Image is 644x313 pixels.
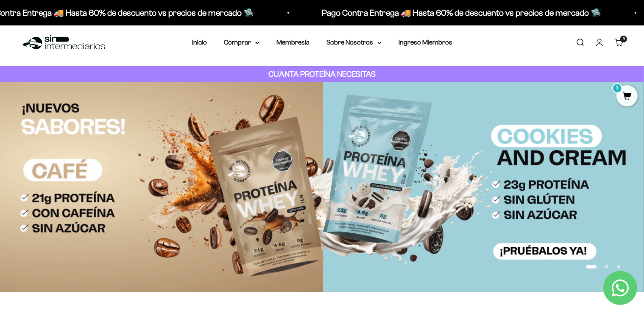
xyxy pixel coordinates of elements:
span: 3 [623,37,625,41]
p: Pago Contra Entrega 🚚 Hasta 60% de descuento vs precios de mercado 🛸 [319,6,599,20]
a: Inicio [192,39,207,46]
a: 3 [616,92,638,101]
summary: Comprar [224,37,259,48]
a: Membresía [276,39,309,46]
strong: CUANTA PROTEÍNA NECESITAS [268,70,376,78]
summary: Sobre Nosotros [326,37,382,48]
a: Ingreso Miembros [399,39,452,46]
mark: 3 [612,83,622,93]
